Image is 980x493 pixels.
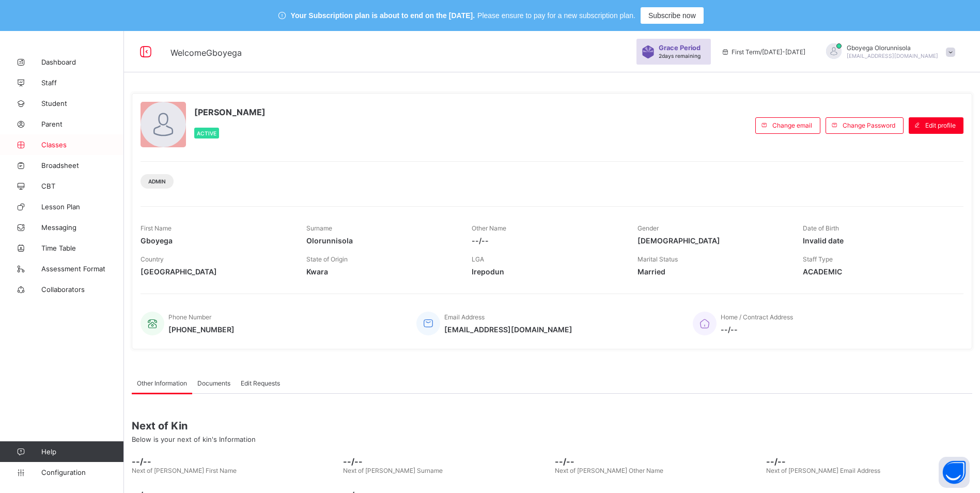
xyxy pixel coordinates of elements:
span: Kwara [306,267,457,276]
span: Help [41,448,123,456]
span: [DEMOGRAPHIC_DATA] [637,236,788,245]
span: Dashboard [41,58,124,66]
span: Subscribe now [648,11,696,20]
span: 2 days remaining [659,53,701,59]
span: Configuration [41,468,123,476]
span: Email Address [444,313,485,321]
span: Edit Requests [241,379,280,387]
span: --/-- [132,456,338,467]
span: Staff [41,79,124,87]
span: Messaging [41,223,124,232]
span: ACADEMIC [803,267,953,276]
span: Marital Status [637,255,678,263]
span: Other Information [137,379,187,387]
span: Married [637,267,788,276]
span: State of Origin [306,255,348,263]
span: --/-- [343,456,549,467]
span: LGA [472,255,484,263]
span: Country [141,255,164,263]
span: Documents [197,379,230,387]
span: Home / Contract Address [721,313,793,321]
span: Next of [PERSON_NAME] First Name [132,467,237,474]
span: Assessment Format [41,265,124,273]
span: Grace Period [659,44,701,52]
span: Your Subscription plan is about to end on the [DATE]. [291,11,475,20]
span: [EMAIL_ADDRESS][DOMAIN_NAME] [847,53,938,59]
span: Next of [PERSON_NAME] Other Name [555,467,663,474]
span: Next of [PERSON_NAME] Email Address [766,467,880,474]
span: Gender [637,224,659,232]
img: sticker-purple.71386a28dfed39d6af7621340158ba97.svg [642,45,655,58]
span: Parent [41,120,124,128]
span: Active [197,130,216,136]
span: Welcome Gboyega [170,48,242,58]
span: Classes [41,141,124,149]
span: Time Table [41,244,124,252]
span: Gboyega Olorunnisola [847,44,938,52]
span: Surname [306,224,332,232]
span: Other Name [472,224,506,232]
span: Change email [772,121,812,129]
span: First Name [141,224,172,232]
span: --/-- [472,236,622,245]
span: Irepodun [472,267,622,276]
span: --/-- [721,325,793,334]
span: --/-- [555,456,761,467]
span: Phone Number [168,313,211,321]
span: Invalid date [803,236,953,245]
span: [PHONE_NUMBER] [168,325,235,334]
span: Please ensure to pay for a new subscription plan. [477,11,635,20]
span: Student [41,99,124,107]
span: Collaborators [41,285,124,294]
span: [EMAIL_ADDRESS][DOMAIN_NAME] [444,325,572,334]
span: Broadsheet [41,161,124,170]
span: [PERSON_NAME] [194,107,266,117]
span: Lesson Plan [41,203,124,211]
span: Olorunnisola [306,236,457,245]
span: Below is your next of kin's Information [132,435,256,443]
span: CBT [41,182,124,190]
button: Open asap [939,457,970,488]
span: session/term information [721,48,805,56]
span: Next of [PERSON_NAME] Surname [343,467,443,474]
span: --/-- [766,456,972,467]
span: Edit profile [925,121,956,129]
span: Date of Birth [803,224,839,232]
span: Staff Type [803,255,833,263]
div: GboyegaOlorunnisola [816,43,960,60]
span: Next of Kin [132,420,972,432]
span: Admin [148,178,166,184]
span: Change Password [843,121,895,129]
span: Gboyega [141,236,291,245]
span: [GEOGRAPHIC_DATA] [141,267,291,276]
